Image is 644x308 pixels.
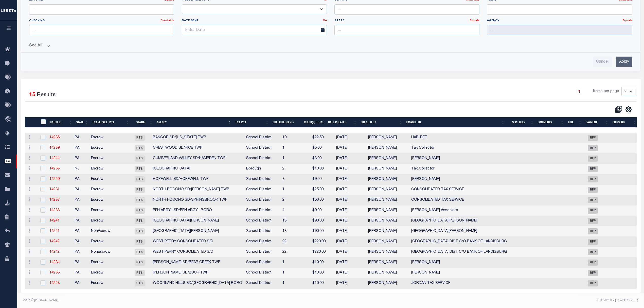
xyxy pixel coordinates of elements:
td: [DATE] [334,133,366,143]
span: RFP [588,197,598,203]
td: PEN ARGYL SD/PEN ARGYL BORO [151,206,244,216]
td: PA [73,185,89,195]
td: NORTH POCONO SD/SPRINGBROOK TWP [151,195,244,206]
th: TBR: activate to sort column ascending [566,117,584,128]
td: CONSOLIDATED TAX SERVICE [409,185,511,195]
span: RTS [135,270,145,276]
span: RTS [135,145,145,151]
td: CRESTWOOD SD/RICE TWP [151,143,244,153]
td: [DATE] [334,143,366,153]
span: RFP [588,187,598,193]
td: PA [73,153,89,164]
td: PA [73,268,89,278]
td: Escrow [89,268,129,278]
td: $3.00 [310,153,334,164]
td: [DATE] [334,195,366,206]
td: PA [73,206,89,216]
a: 14236 [49,136,60,139]
td: $25.00 [310,185,334,195]
span: RTS [135,208,145,214]
span: RTS [135,218,145,224]
td: 1 [280,185,310,195]
input: ... [487,25,632,35]
i: travel_explore [5,116,13,123]
td: Escrow [89,185,129,195]
span: RTS [135,260,145,266]
td: PA [73,133,89,143]
td: [DATE] [334,226,366,237]
td: School District [244,237,280,247]
td: NonEscrow [89,226,129,237]
td: 22 [280,237,310,247]
label: Agency [487,19,632,23]
td: [DATE] [334,278,366,289]
span: RFP [588,260,598,266]
a: 14239 [49,146,60,150]
td: School District [244,185,280,195]
input: ... [487,4,632,15]
td: [DATE] [334,258,366,268]
td: 4 [280,206,310,216]
td: $10.00 [310,268,334,278]
td: School District [244,174,280,185]
td: School District [244,247,280,258]
td: [PERSON_NAME] [366,153,409,164]
input: ... [334,4,479,15]
a: 14241 [49,219,60,223]
td: 1 [280,258,310,268]
td: Escrow [89,164,129,174]
td: [PERSON_NAME] [366,226,409,237]
td: [DATE] [334,164,366,174]
td: 10 [280,133,310,143]
td: [DATE] [334,174,366,185]
td: Escrow [89,216,129,226]
span: RFP [588,228,598,234]
td: 1 [280,268,310,278]
span: RFP [588,145,598,151]
td: Escrow [89,258,129,268]
td: $90.00 [310,216,334,226]
input: Cancel [593,57,612,67]
input: Apply [616,57,632,67]
span: RFP [588,218,598,224]
div: 2025 © [PERSON_NAME]. [19,298,331,302]
input: ... [29,4,174,15]
td: Escrow [89,174,129,185]
span: Items per page [593,89,619,94]
td: School District [244,258,280,268]
td: [DATE] [334,237,366,247]
td: [GEOGRAPHIC_DATA][PERSON_NAME] [409,216,511,226]
td: PA [73,278,89,289]
a: 14241 [49,229,60,233]
td: PA [73,247,89,258]
label: Date Sent [178,19,331,23]
th: Spcl Delv.: activate to sort column ascending [507,117,536,128]
span: RTS [135,166,145,172]
td: [DATE] [334,268,366,278]
td: [PERSON_NAME] [366,258,409,268]
td: $5.00 [310,143,334,153]
td: [PERSON_NAME] [366,133,409,143]
a: Equals [622,19,632,22]
a: 14238 [49,167,60,170]
span: RTS [135,187,145,193]
td: WEST PERRY CONSOLIDATED S/D [151,247,244,258]
td: WEST PERRY CONSOLIDATED S/D [151,237,244,247]
a: 14234 [49,261,60,264]
td: School District [244,195,280,206]
a: 14243 [49,281,60,285]
td: School District [244,226,280,237]
td: [PERSON_NAME] [366,216,409,226]
span: RFP [588,249,598,255]
span: 15 [29,92,35,98]
td: $9.00 [310,174,334,185]
td: School District [244,206,280,216]
td: NJ [73,164,89,174]
a: 14237 [49,198,60,202]
td: WOODLAND HILLS SD/[GEOGRAPHIC_DATA] BORO [151,278,244,289]
td: Escrow [89,237,129,247]
td: Escrow [89,278,129,289]
td: [PERSON_NAME] Associate [409,206,511,216]
td: 2 [280,195,310,206]
input: ... [29,25,174,35]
